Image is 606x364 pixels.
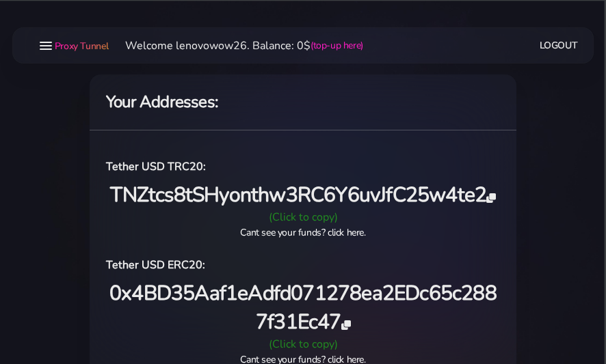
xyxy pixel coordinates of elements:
[109,38,363,54] li: Welcome lenovowow26. Balance: 0$
[527,285,589,347] iframe: Webchat Widget
[98,209,508,225] div: (Click to copy)
[110,181,495,209] span: TNZtcs8tSHyonthw3RC6Y6uvJfC25w4te2
[240,226,365,239] a: Cant see your funds? click here.
[98,336,508,352] div: (Click to copy)
[311,38,363,53] a: (top-up here)
[52,35,109,57] a: Proxy Tunnel
[106,256,500,274] h6: Tether USD ERC20:
[106,158,500,176] h6: Tether USD TRC20:
[109,279,497,335] span: 0x4BD35Aaf1eAdfd071278ea2EDc65c2887f31Ec47
[540,33,578,58] a: Logout
[106,91,500,113] h4: Your Addresses:
[55,40,109,53] span: Proxy Tunnel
